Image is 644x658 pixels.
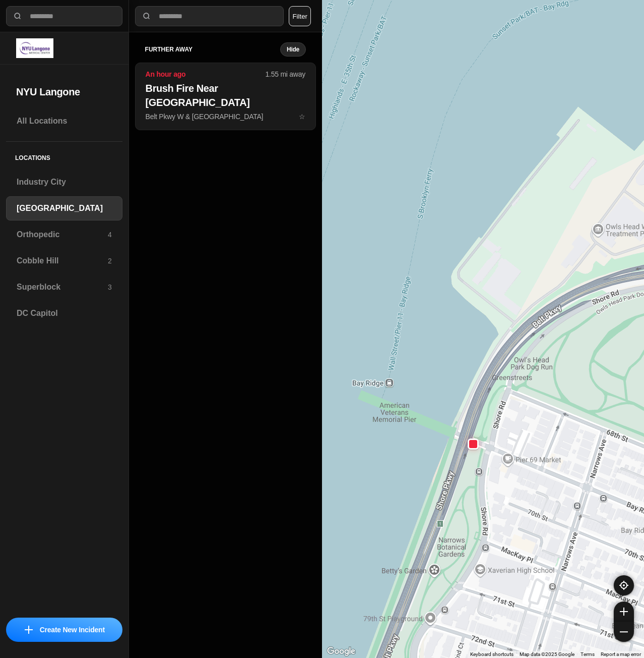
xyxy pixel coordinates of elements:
button: Keyboard shortcuts [470,651,513,658]
img: search [13,11,23,21]
button: zoom-in [614,601,634,622]
p: An hour ago [146,69,266,79]
a: Superblock3 [6,275,122,299]
img: Google [325,645,358,658]
a: Open this area in Google Maps (opens a new window) [325,645,358,658]
a: All Locations [6,109,122,133]
a: Report a map error [601,651,641,657]
h3: All Locations [17,115,112,127]
button: zoom-out [614,622,634,642]
a: DC Capitol [6,301,122,325]
h3: Industry City [17,176,112,188]
button: An hour ago1.55 mi awayBrush Fire Near [GEOGRAPHIC_DATA]Belt Pkwy W & [GEOGRAPHIC_DATA]star [135,63,316,130]
h3: Orthopedic [17,229,108,241]
img: zoom-out [620,628,628,636]
h3: DC Capitol [17,307,112,319]
button: recenter [614,575,634,595]
p: 4 [108,230,112,240]
img: recenter [619,581,628,590]
p: 1.55 mi away [266,69,305,79]
a: [GEOGRAPHIC_DATA] [6,196,122,221]
button: Hide [280,42,306,57]
button: iconCreate New Incident [6,618,122,642]
a: Cobble Hill2 [6,249,122,273]
p: Create New Incident [40,625,105,635]
img: search [142,11,152,21]
img: logo [16,38,53,58]
h5: Locations [6,142,122,170]
p: 3 [108,282,112,292]
a: An hour ago1.55 mi awayBrush Fire Near [GEOGRAPHIC_DATA]Belt Pkwy W & [GEOGRAPHIC_DATA]star [135,112,316,121]
span: Map data ©2025 Google [520,651,574,657]
p: Belt Pkwy W & [GEOGRAPHIC_DATA] [146,112,305,122]
small: Hide [287,45,299,53]
button: Filter [289,6,311,26]
h3: Cobble Hill [17,255,108,267]
h2: NYU Langone [16,85,112,99]
h5: further away [145,45,280,53]
a: Industry City [6,170,122,194]
h3: Superblock [17,281,108,293]
a: Terms (opens in new tab) [581,651,595,657]
img: icon [25,626,33,634]
p: 2 [108,256,112,266]
img: zoom-in [620,608,628,616]
h2: Brush Fire Near [GEOGRAPHIC_DATA] [146,81,305,109]
a: Orthopedic4 [6,223,122,247]
span: star [299,113,305,121]
h3: [GEOGRAPHIC_DATA] [17,202,112,214]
